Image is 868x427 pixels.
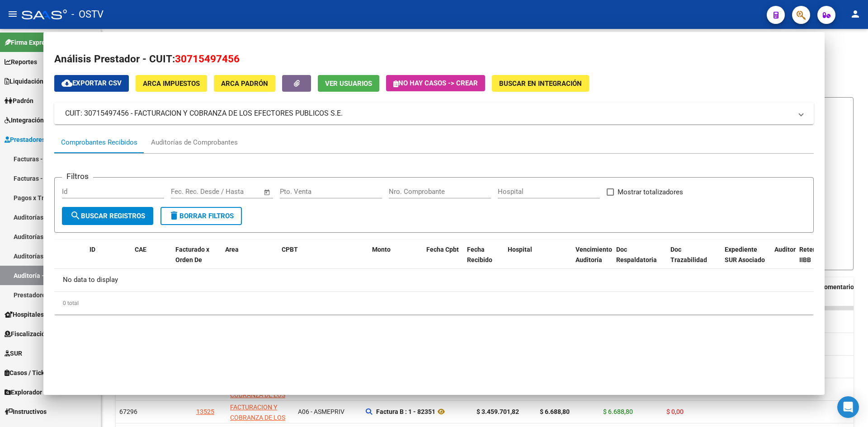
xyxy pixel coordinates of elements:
[70,210,81,221] mat-icon: search
[54,75,129,92] button: Exportar CSV
[476,408,519,415] strong: $ 3.459.701,82
[71,5,104,24] span: - OSTV
[54,292,814,314] div: 0 total
[5,135,87,145] span: Prestadores / Proveedores
[222,240,278,280] datatable-header-cell: Area
[616,246,657,263] span: Doc Respaldatoria
[492,75,589,92] button: Buscar en Integración
[508,246,532,253] span: Hospital
[376,408,435,415] strong: Factura B : 1 - 82351
[5,38,52,47] span: Firma Express
[799,246,829,263] span: Retencion IIBB
[368,240,423,280] datatable-header-cell: Monto
[70,212,145,220] span: Buscar Registros
[136,75,207,92] button: ARCA Impuestos
[386,75,485,91] button: No hay casos -> Crear
[62,207,153,225] button: Buscar Registros
[262,187,273,197] button: Open calendar
[65,108,792,119] mat-panel-title: CUIT: 30715497456 - FACTURACION Y COBRANZA DE LOS EFECTORES PUBLICOS S.E.
[5,76,84,86] span: Liquidación de Convenios
[837,396,859,418] div: Open Intercom Messenger
[499,80,582,88] span: Buscar en Integración
[221,80,268,88] span: ARCA Padrón
[5,407,47,417] span: Instructivos
[576,246,612,263] span: Vencimiento Auditoría
[613,240,667,280] datatable-header-cell: Doc Respaldatoria
[278,240,368,280] datatable-header-cell: CPBT
[7,9,18,19] mat-icon: menu
[196,407,214,417] div: 13525
[169,212,234,220] span: Borrar Filtros
[372,246,391,253] span: Monto
[540,408,570,415] strong: $ 6.688,80
[61,78,72,89] mat-icon: cloud_download
[667,240,721,280] datatable-header-cell: Doc Trazabilidad
[86,240,131,280] datatable-header-cell: ID
[5,387,77,397] span: Explorador de Archivos
[169,210,179,221] mat-icon: delete
[61,79,122,87] span: Exportar CSV
[504,240,572,280] datatable-header-cell: Hospital
[54,269,814,291] div: No data to display
[62,170,93,182] h3: Filtros
[131,240,172,280] datatable-header-cell: CAE
[666,408,684,415] span: $ 0,00
[208,188,252,196] input: End date
[298,408,344,415] span: A06 - ASMEPRIV
[119,408,137,415] span: 67296
[393,79,478,87] span: No hay casos -> Crear
[54,52,814,67] h2: Análisis Prestador - CUIT:
[423,240,463,280] datatable-header-cell: Fecha Cpbt
[225,246,239,253] span: Area
[151,137,238,148] div: Auditorías de Comprobantes
[5,348,22,358] span: SUR
[160,207,242,225] button: Borrar Filtros
[5,310,70,319] span: Hospitales Públicos
[603,408,633,415] span: $ 6.688,80
[771,240,796,280] datatable-header-cell: Auditoria
[175,53,240,65] span: 30715497456
[54,103,814,124] mat-expansion-panel-header: CUIT: 30715497456 - FACTURACION Y COBRANZA DE LOS EFECTORES PUBLICOS S.E.
[135,246,146,253] span: CAE
[143,80,200,88] span: ARCA Impuestos
[214,75,275,92] button: ARCA Padrón
[796,240,832,280] datatable-header-cell: Retencion IIBB
[5,57,37,67] span: Reportes
[850,9,861,19] mat-icon: person
[426,246,459,253] span: Fecha Cpbt
[774,246,801,253] span: Auditoria
[5,96,33,106] span: Padrón
[90,246,95,253] span: ID
[5,115,88,125] span: Integración (discapacidad)
[463,240,504,280] datatable-header-cell: Fecha Recibido
[467,246,492,263] span: Fecha Recibido
[282,246,298,253] span: CPBT
[175,246,209,263] span: Facturado x Orden De
[572,240,613,280] datatable-header-cell: Vencimiento Auditoría
[61,137,137,148] div: Comprobantes Recibidos
[721,240,771,280] datatable-header-cell: Expediente SUR Asociado
[172,240,222,280] datatable-header-cell: Facturado x Orden De
[318,75,379,92] button: Ver Usuarios
[670,246,707,263] span: Doc Trazabilidad
[5,368,53,378] span: Casos / Tickets
[325,80,372,88] span: Ver Usuarios
[725,246,765,263] span: Expediente SUR Asociado
[171,188,200,196] input: Start date
[5,329,59,339] span: Fiscalización RG
[618,187,683,197] span: Mostrar totalizadores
